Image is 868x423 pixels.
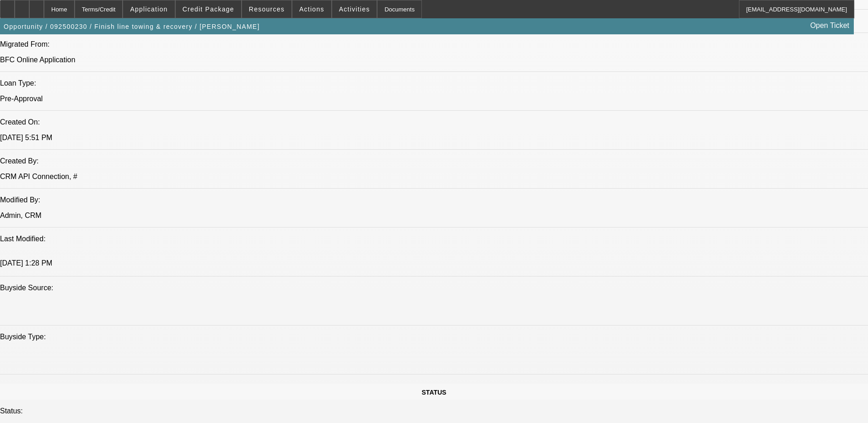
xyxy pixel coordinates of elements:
[242,0,291,18] button: Resources
[130,5,167,13] span: Application
[807,18,853,33] a: Open Ticket
[339,5,370,13] span: Activities
[422,389,447,396] span: STATUS
[299,5,324,13] span: Actions
[123,0,174,18] button: Application
[4,23,260,30] span: Opportunity / 092500230 / Finish line towing & recovery / [PERSON_NAME]
[176,0,241,18] button: Credit Package
[183,5,234,13] span: Credit Package
[249,5,285,13] span: Resources
[292,0,331,18] button: Actions
[332,0,377,18] button: Activities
